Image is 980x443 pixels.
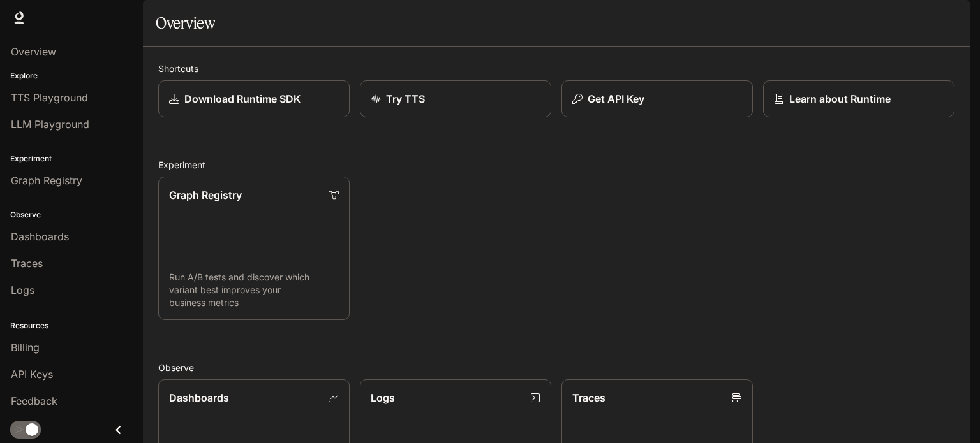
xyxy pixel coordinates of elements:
[561,80,753,117] button: Get API Key
[763,80,954,117] a: Learn about Runtime
[371,390,395,405] p: Logs
[169,187,242,203] p: Graph Registry
[158,177,350,320] a: Graph RegistryRun A/B tests and discover which variant best improves your business metrics
[158,80,350,117] a: Download Runtime SDK
[789,91,891,106] p: Learn about Runtime
[360,80,551,117] a: Try TTS
[169,271,339,309] p: Run A/B tests and discover which variant best improves your business metrics
[386,91,425,106] p: Try TTS
[169,390,229,405] p: Dashboards
[158,361,954,374] h2: Observe
[572,390,605,405] p: Traces
[184,91,301,106] p: Download Runtime SDK
[156,10,215,36] h1: Overview
[158,62,954,75] h2: Shortcuts
[158,158,954,171] h2: Experiment
[588,91,644,106] p: Get API Key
